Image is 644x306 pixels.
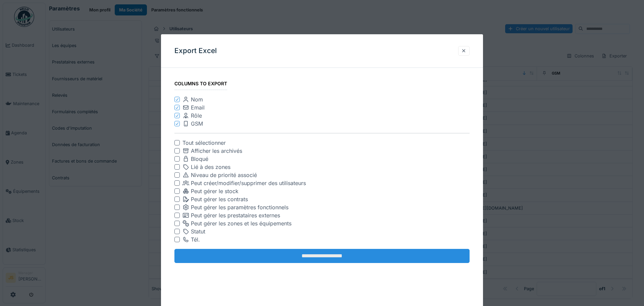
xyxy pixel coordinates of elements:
[182,187,238,195] div: Peut gérer le stock
[182,155,208,163] div: Bloqué
[182,179,306,187] div: Peut créer/modifier/supprimer des utilisateurs
[182,163,230,171] div: Lié à des zones
[174,47,217,55] h3: Export Excel
[182,103,205,112] div: Email
[174,79,227,90] div: Columns to export
[182,219,291,227] div: Peut gérer les zones et les équipements
[182,211,280,219] div: Peut gérer les prestataires externes
[182,195,248,203] div: Peut gérer les contrats
[182,171,257,179] div: Niveau de priorité associé
[182,227,205,235] div: Statut
[182,112,202,120] div: Rôle
[182,147,242,155] div: Afficher les archivés
[182,139,226,147] div: Tout sélectionner
[182,120,203,128] div: GSM
[182,203,288,211] div: Peut gérer les paramètres fonctionnels
[182,95,203,103] div: Nom
[182,235,200,244] div: Tél.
